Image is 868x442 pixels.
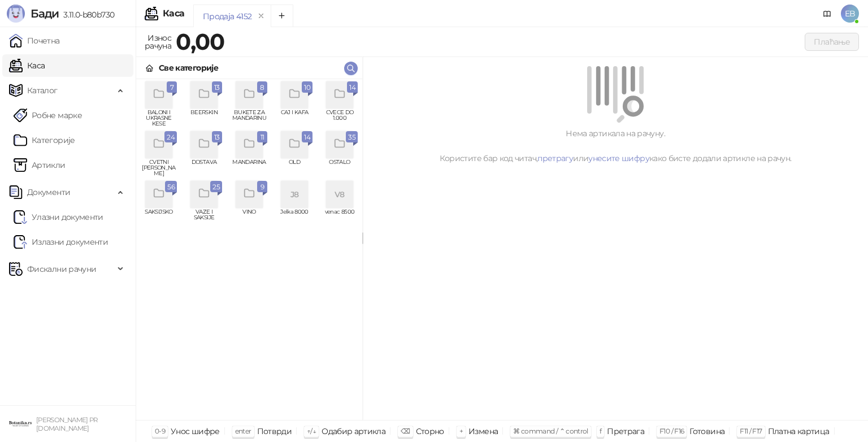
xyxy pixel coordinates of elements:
span: BUKETE ZA MANDARINU [231,110,267,127]
a: Документација [818,5,836,23]
span: Бади [31,7,59,20]
span: Фискални рачуни [27,258,96,280]
button: remove [254,11,268,21]
div: Износ рачуна [142,31,173,53]
span: OSTALO [322,159,358,176]
div: J8 [281,181,308,208]
span: f [600,427,601,435]
a: Почетна [9,29,60,52]
span: BEERSKIN [186,110,222,127]
div: Продаја 4152 [203,10,251,23]
div: Потврди [257,424,292,439]
span: 14 [304,131,310,144]
span: VINO [231,209,267,226]
span: VAZE I SAKSIJE [186,209,222,226]
img: 64x64-companyLogo-0e2e8aaa-0bd2-431b-8613-6e3c65811325.png [9,413,32,435]
span: OLD [276,159,313,176]
span: EB [841,5,859,23]
span: 11 [259,131,265,144]
div: grid [136,79,362,420]
span: 0-9 [155,427,165,435]
button: Add tab [271,5,293,27]
span: CVETNI [PERSON_NAME] [141,159,177,176]
span: 35 [348,131,355,144]
div: Нема артикала на рачуну. Користите бар код читач, или како бисте додали артикле на рачун. [376,127,854,164]
div: Сторно [416,424,444,439]
a: Робне марке [14,104,82,127]
div: Готовина [689,424,724,439]
span: 7 [169,81,175,94]
button: Плаћање [805,33,859,51]
span: F10 / F16 [659,427,684,435]
span: DOSTAVA [186,159,222,176]
div: Каса [163,9,184,18]
div: V8 [326,181,353,208]
span: 9 [259,181,265,193]
div: Све категорије [159,62,218,74]
span: ↑/↓ [307,427,316,435]
span: ⌫ [401,427,410,435]
div: Унос шифре [171,424,220,439]
img: Logo [7,5,25,23]
a: ArtikliАртикли [14,154,66,176]
span: MANDARINA [231,159,267,176]
span: CVECE DO 1.000 [322,110,358,127]
span: 8 [259,81,265,94]
span: F11 / F17 [740,427,762,435]
span: Документи [27,181,70,203]
span: Каталог [27,79,58,102]
a: Категорије [14,129,75,151]
span: BALONI I UKRASNE KESE [141,110,177,127]
span: 10 [304,81,310,94]
span: venac 8500 [322,209,358,226]
span: 14 [349,81,355,94]
span: enter [235,427,251,435]
strong: 0,00 [176,28,224,55]
span: Jelka 8000 [276,209,313,226]
small: [PERSON_NAME] PR [DOMAIN_NAME] [36,416,98,432]
a: претрагу [537,153,573,163]
span: ⌘ command / ⌃ control [513,427,588,435]
div: Претрага [607,424,644,439]
div: Платна картица [768,424,830,439]
div: Измена [468,424,498,439]
a: унесите шифру [588,153,649,163]
a: Излазни документи [14,231,108,253]
span: + [459,427,463,435]
span: 24 [167,131,175,144]
span: 13 [214,81,220,94]
div: Одабир артикла [322,424,385,439]
span: 56 [167,181,175,193]
span: 13 [214,131,220,144]
a: Ulazni dokumentiУлазни документи [14,206,103,228]
span: 25 [212,181,220,193]
a: Каса [9,54,45,77]
span: 3.11.0-b80b730 [59,10,114,20]
span: CAJ I KAFA [276,110,313,127]
span: SAKSIJSKO [141,209,177,226]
